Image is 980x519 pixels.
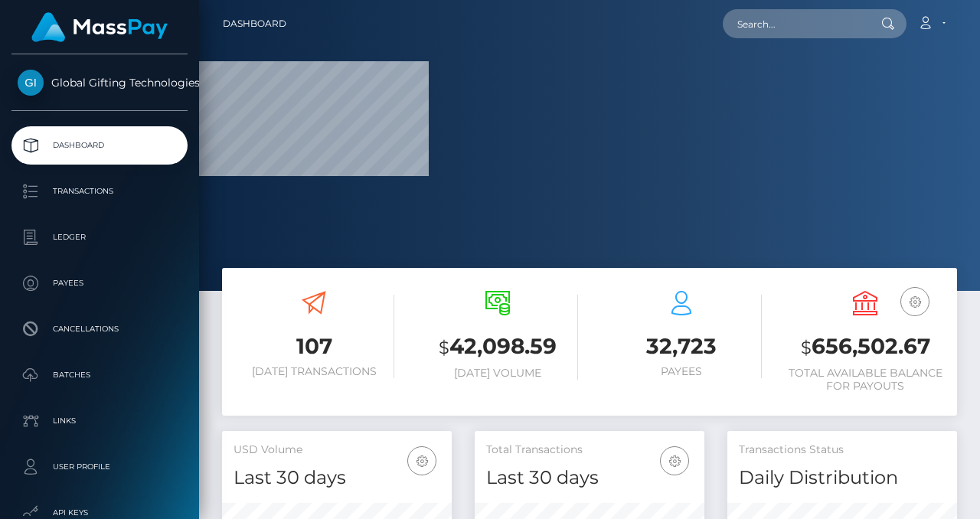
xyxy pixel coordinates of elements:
[601,331,762,361] h3: 32,723
[18,134,181,157] p: Dashboard
[486,442,693,458] h5: Total Transactions
[11,402,188,440] a: Links
[223,8,286,40] a: Dashboard
[18,70,44,96] img: Global Gifting Technologies Inc
[234,442,440,458] h5: USD Volume
[11,218,188,256] a: Ledger
[234,365,394,378] h6: [DATE] Transactions
[31,12,168,42] img: MassPay Logo
[18,180,181,203] p: Transactions
[739,442,946,458] h5: Transactions Status
[234,465,440,491] h4: Last 30 days
[18,455,181,478] p: User Profile
[11,172,188,211] a: Transactions
[11,76,188,90] span: Global Gifting Technologies Inc
[486,465,693,491] h4: Last 30 days
[18,364,181,387] p: Batches
[439,337,449,358] small: $
[417,367,578,380] h6: [DATE] Volume
[801,337,812,358] small: $
[11,264,188,302] a: Payees
[785,367,946,393] h6: Total Available Balance for Payouts
[18,226,181,249] p: Ledger
[11,310,188,348] a: Cancellations
[601,365,762,378] h6: Payees
[11,448,188,486] a: User Profile
[739,465,946,491] h4: Daily Distribution
[785,331,946,363] h3: 656,502.67
[417,331,578,363] h3: 42,098.59
[234,331,394,361] h3: 107
[18,410,181,432] p: Links
[723,9,867,38] input: Search...
[11,126,188,165] a: Dashboard
[18,318,181,341] p: Cancellations
[11,356,188,394] a: Batches
[18,272,181,295] p: Payees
